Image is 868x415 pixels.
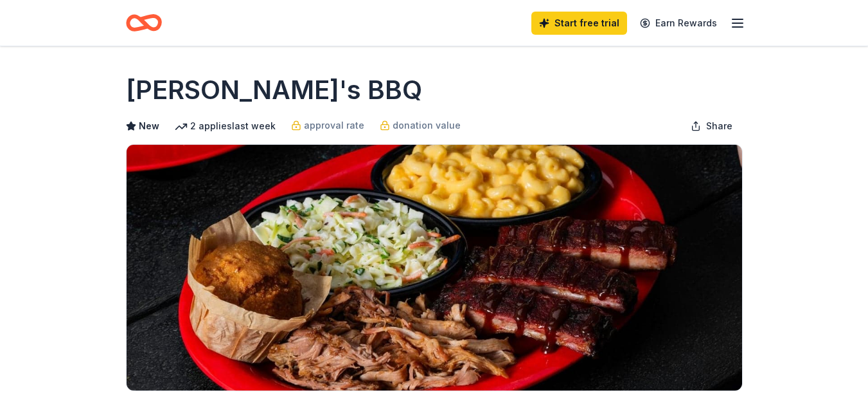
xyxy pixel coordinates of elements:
img: Image for Sonny's BBQ [127,145,742,391]
h1: [PERSON_NAME]'s BBQ [126,72,422,108]
span: approval rate [304,118,364,133]
span: donation value [393,118,461,133]
span: Share [706,118,732,134]
a: Earn Rewards [632,12,725,35]
a: Home [126,8,162,38]
button: Share [680,113,743,139]
div: 2 applies last week [175,118,276,134]
a: approval rate [291,118,364,133]
span: New [139,118,159,134]
a: donation value [380,118,461,133]
a: Start free trial [531,12,627,35]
